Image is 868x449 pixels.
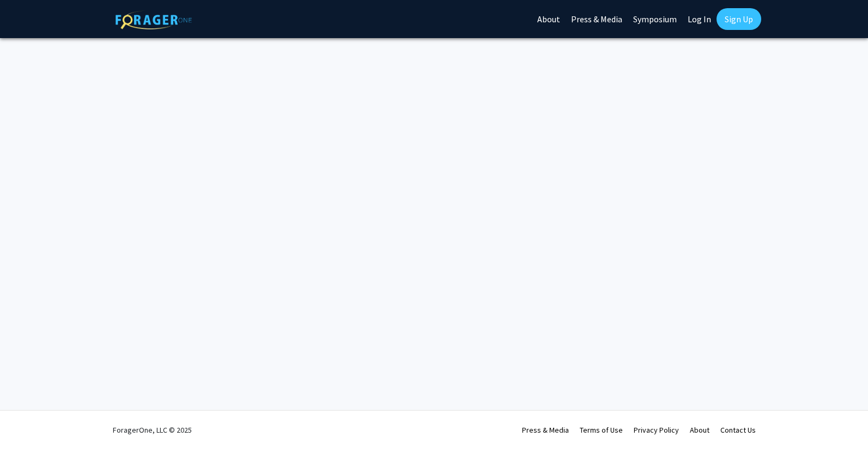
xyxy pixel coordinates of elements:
[717,8,761,30] a: Sign Up
[116,10,192,29] img: ForagerOne Logo
[522,425,569,435] a: Press & Media
[690,425,709,435] a: About
[634,425,679,435] a: Privacy Policy
[113,411,192,449] div: ForagerOne, LLC © 2025
[720,425,756,435] a: Contact Us
[580,425,623,435] a: Terms of Use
